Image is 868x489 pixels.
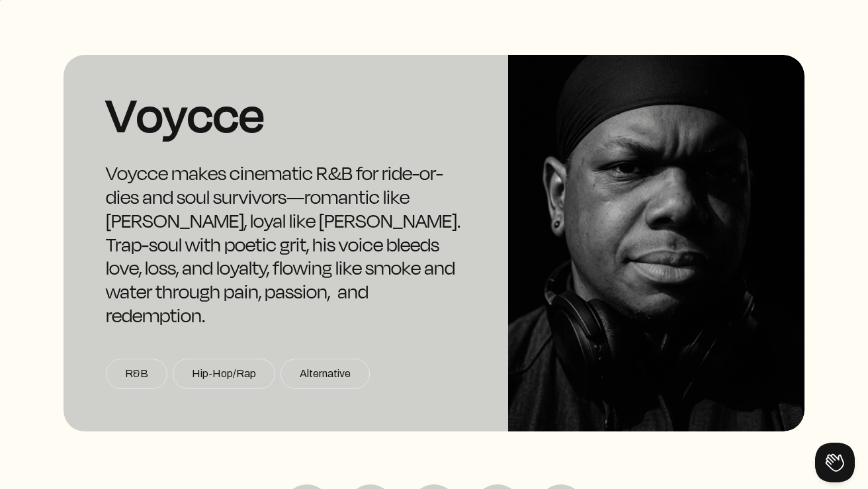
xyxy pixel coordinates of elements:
[106,161,466,327] div: Voycce makes cinematic R&B for ride-or-dies and soul survivors—romantic like [PERSON_NAME], loyal...
[815,443,855,482] iframe: Toggle Customer Support
[106,97,466,129] div: Voycce
[281,359,370,389] div: Alternative
[508,55,804,431] img: small_ChatGPT_Image_Jul_25__2025__10_56_24_PM.png
[173,359,275,389] div: Hip-Hop/Rap
[106,359,167,389] div: R&B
